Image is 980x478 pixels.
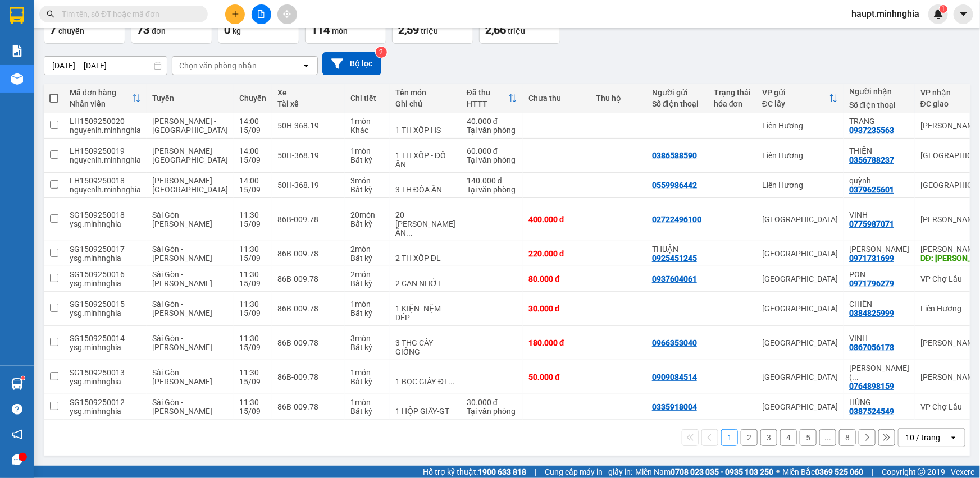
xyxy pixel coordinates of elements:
[467,398,517,407] div: 30.000 đ
[152,26,166,35] span: đơn
[918,468,926,476] span: copyright
[239,334,266,343] div: 11:30
[350,210,384,219] div: 20 món
[70,99,132,108] div: Nhân viên
[239,176,266,185] div: 14:00
[528,304,585,313] div: 30.000 đ
[12,429,22,440] span: notification
[179,60,257,71] div: Chọn văn phòng nhận
[762,88,829,97] div: VP gửi
[277,338,339,347] div: 86B-009.78
[70,88,132,97] div: Mã đơn hàng
[762,249,838,258] div: [GEOGRAPHIC_DATA]
[842,7,928,21] span: haupt.minhnghia
[350,146,384,155] div: 1 món
[70,279,141,288] div: ysg.minhnghia
[350,398,384,407] div: 1 món
[12,454,22,465] span: message
[70,210,141,219] div: SG1509250018
[762,274,838,283] div: [GEOGRAPHIC_DATA]
[239,279,266,288] div: 15/09
[849,176,909,185] div: quỳnh
[528,274,585,283] div: 80.000 đ
[70,343,141,352] div: ysg.minhnghia
[652,99,703,108] div: Số điện thoại
[395,185,455,194] div: 3 TH ĐỒA ĂN
[233,26,241,35] span: kg
[277,99,339,108] div: Tài xế
[762,99,829,108] div: ĐC lấy
[277,121,339,130] div: 50H-368.19
[239,398,266,407] div: 11:30
[849,398,909,407] div: HÙNG
[70,368,141,377] div: SG1509250013
[905,432,940,443] div: 10 / trang
[277,402,339,411] div: 86B-009.78
[545,466,632,478] span: Cung cấp máy in - giấy in:
[461,84,523,113] th: Toggle SortBy
[277,215,339,224] div: 86B-009.78
[714,88,751,97] div: Trạng thái
[671,467,773,476] strong: 0708 023 035 - 0935 103 250
[350,343,384,352] div: Bất kỳ
[721,429,738,446] button: 1
[395,99,455,108] div: Ghi chú
[137,23,149,36] span: 73
[478,467,526,476] strong: 1900 633 818
[12,404,22,415] span: question-circle
[277,304,339,313] div: 86B-009.78
[849,210,909,219] div: VINH
[395,210,455,237] div: 20 BAO-THỨC ĂN TÔM
[350,334,384,343] div: 3 món
[152,368,212,386] span: Sài Gòn - [PERSON_NAME]
[849,364,909,382] div: MINH LÝ( 0767098159)
[954,4,973,24] button: caret-down
[849,219,894,228] div: 0775987071
[652,88,703,97] div: Người gửi
[239,300,266,309] div: 11:30
[350,407,384,416] div: Bất kỳ
[395,407,455,416] div: 1 HỘP GIẤY-GT
[849,126,894,135] div: 0937235563
[800,429,817,446] button: 5
[50,23,56,36] span: 7
[376,47,387,58] sup: 2
[152,245,212,263] span: Sài Gòn - [PERSON_NAME]
[652,373,697,382] div: 0909084514
[152,300,212,318] span: Sài Gòn - [PERSON_NAME]
[652,181,697,190] div: 0559986442
[782,466,863,478] span: Miền Bắc
[152,210,212,228] span: Sài Gòn - [PERSON_NAME]
[239,210,266,219] div: 11:30
[849,100,909,109] div: Số điện thoại
[11,73,23,85] img: warehouse-icon
[741,429,758,446] button: 2
[239,245,266,254] div: 11:30
[756,84,844,113] th: Toggle SortBy
[350,126,384,135] div: Khác
[423,466,526,478] span: Hỗ trợ kỹ thuật:
[350,117,384,126] div: 1 món
[448,377,455,386] span: ...
[762,373,838,382] div: [GEOGRAPHIC_DATA]
[239,219,266,228] div: 15/09
[652,245,703,254] div: THUẬN
[849,245,909,254] div: CHÚ NĂNG
[485,23,506,36] span: 2,66
[70,300,141,309] div: SG1509250015
[332,26,348,35] span: món
[239,309,266,318] div: 15/09
[395,254,455,263] div: 2 TH XỐP ĐL
[225,4,245,24] button: plus
[283,10,291,18] span: aim
[350,219,384,228] div: Bất kỳ
[528,338,585,347] div: 180.000 đ
[852,373,859,382] span: ...
[941,5,945,13] span: 1
[395,151,455,169] div: 1 TH XỐP - ĐỒ ĂN
[596,94,641,103] div: Thu hộ
[467,185,517,194] div: Tại văn phòng
[398,23,419,36] span: 2,59
[152,146,228,164] span: [PERSON_NAME] - [GEOGRAPHIC_DATA]
[231,10,239,18] span: plus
